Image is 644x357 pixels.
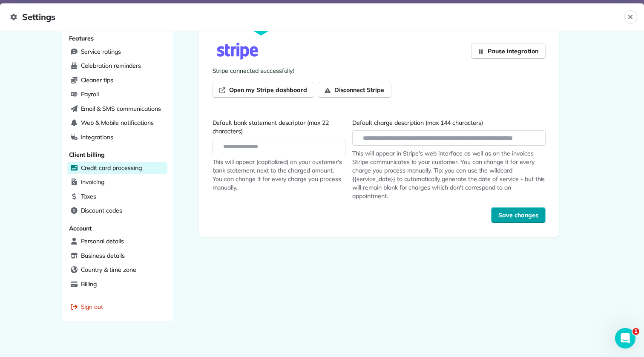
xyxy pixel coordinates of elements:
span: Integrations [81,133,114,141]
span: Client billing [69,151,105,158]
a: Credit card processing [67,162,167,175]
label: Default charge description (max 144 characters) [352,118,545,127]
a: Cleaner tips [67,74,167,87]
a: Country & time zone [67,264,167,276]
span: This will appear in Stripe’s web interface as well as on the invoices Stripe communicates to your... [352,149,545,200]
span: Business details [81,251,125,260]
button: Disconnect Stripe [318,82,391,98]
span: Discount codes [81,206,122,215]
span: Personal details [81,237,124,245]
span: Web & Mobile notifications [81,118,154,127]
span: Payroll [81,90,99,98]
a: Integrations [67,131,167,144]
span: Credit card processing [81,164,142,172]
span: Save changes [498,211,538,219]
span: Invoicing [81,178,105,186]
span: Disconnect Stripe [334,86,384,94]
a: Invoicing [67,176,167,189]
a: Open my Stripe dashboard [213,82,314,98]
img: Stripe [213,43,263,60]
button: Pause integration [471,43,545,59]
a: Sign out [67,301,167,314]
a: Payroll [67,88,167,101]
span: Country & time zone [81,265,136,274]
span: Features [69,35,94,42]
span: Cleaner tips [81,76,114,84]
button: Save changes [491,207,546,223]
span: Service ratings [81,47,121,56]
label: Default bank statement descriptor (max 22 characters) [213,118,346,135]
span: Email & SMS communications [81,104,161,113]
span: This will appear (capitalized) on your customer's bank statement next to the charged amount. You ... [213,158,346,192]
span: Celebration reminders [81,61,141,70]
iframe: Intercom live chat [615,328,635,348]
a: Personal details [67,235,167,248]
button: Close [624,10,637,24]
a: Taxes [67,190,167,203]
a: Discount codes [67,204,167,217]
span: Account [69,225,92,232]
a: Billing [67,278,167,291]
a: Web & Mobile notifications [67,117,167,130]
span: Open my Stripe dashboard [229,86,307,94]
span: Taxes [81,192,97,201]
a: Email & SMS communications [67,103,167,115]
a: Business details [67,250,167,262]
span: Settings [10,10,624,24]
a: Celebration reminders [67,60,167,72]
span: Sign out [81,302,103,311]
span: 1 [632,328,639,335]
p: Stripe connected successfully! [213,66,546,75]
a: Service ratings [67,46,167,58]
span: Pause integration [488,47,538,55]
span: Billing [81,280,97,288]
